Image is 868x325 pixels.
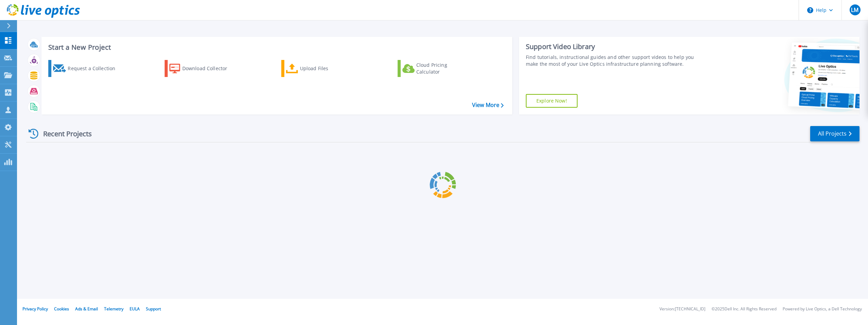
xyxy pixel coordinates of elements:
[526,54,702,67] div: Find tutorials, instructional guides and other support videos to help you make the most of your L...
[130,306,140,312] a: EULA
[300,62,354,75] div: Upload Files
[54,306,69,312] a: Cookies
[398,60,473,77] a: Cloud Pricing Calculator
[526,94,578,108] a: Explore Now!
[472,102,504,108] a: View More
[851,7,858,13] span: LM
[48,60,124,77] a: Request a Collection
[22,306,48,312] a: Privacy Policy
[26,125,101,142] div: Recent Projects
[526,42,702,51] div: Support Video Library
[182,62,237,75] div: Download Collector
[68,62,122,75] div: Request a Collection
[783,307,862,311] li: Powered by Live Optics, a Dell Technology
[165,60,240,77] a: Download Collector
[712,307,777,311] li: © 2025 Dell Inc. All Rights Reserved
[810,126,859,141] a: All Projects
[104,306,123,312] a: Telemetry
[75,306,98,312] a: Ads & Email
[416,62,471,75] div: Cloud Pricing Calculator
[660,307,705,311] li: Version: [TECHNICAL_ID]
[281,60,357,77] a: Upload Files
[146,306,161,312] a: Support
[48,44,503,51] h3: Start a New Project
